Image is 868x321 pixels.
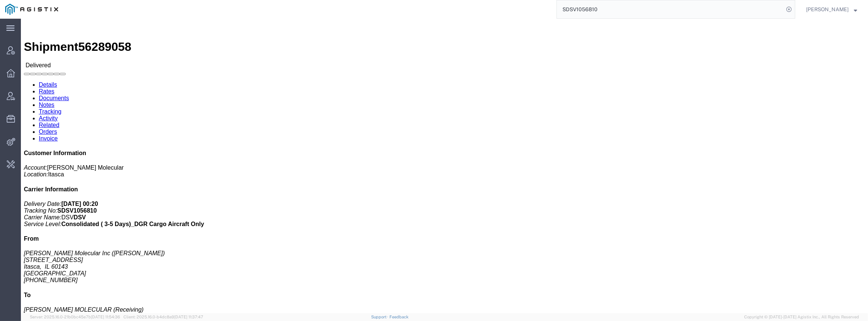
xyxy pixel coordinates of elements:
[806,5,849,13] span: Ivan Tymofieiev
[744,314,859,320] span: Copyright © [DATE]-[DATE] Agistix Inc., All Rights Reserved
[91,315,120,319] span: [DATE] 11:54:36
[389,315,408,319] a: Feedback
[30,315,120,319] span: Server: 2025.16.0-21b0bc45e7b
[174,315,203,319] span: [DATE] 11:37:47
[371,315,390,319] a: Support
[5,4,58,15] img: logo
[557,0,784,18] input: Search for shipment number, reference number
[21,19,868,313] iframe: FS Legacy Container
[806,5,858,14] button: [PERSON_NAME]
[123,315,203,319] span: Client: 2025.16.0-b4dc8a9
